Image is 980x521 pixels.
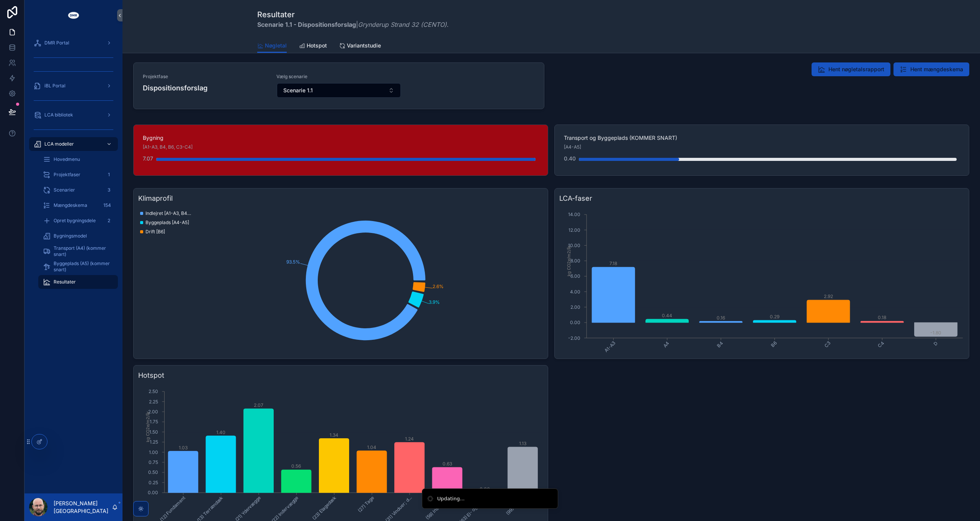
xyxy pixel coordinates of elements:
[145,220,189,226] span: Byggeplads [A4-A5]
[930,330,941,336] tspan: -1.80
[138,370,543,381] h3: Hotspot
[38,244,118,258] a: Transport (A4) (kommer snart)
[149,429,158,435] tspan: 1.50
[429,299,440,305] tspan: 3.9%
[143,151,153,166] div: 7.07
[291,463,301,469] tspan: 0.56
[54,187,75,193] span: Scenarier
[330,432,338,438] tspan: 1.34
[149,399,158,405] tspan: 2.25
[54,218,96,224] span: Opret bygningsdele
[276,74,401,80] span: Vælg scenarie
[54,500,112,515] p: [PERSON_NAME] [GEOGRAPHIC_DATA]
[54,202,87,208] span: Mængdeskema
[828,66,884,73] span: Hent nøgletalsrapport
[570,258,580,264] tspan: 8.00
[38,260,118,274] a: Byggeplads (A5) (kommer snart)
[257,9,449,20] h1: Resultater
[149,449,158,455] tspan: 1.00
[44,112,73,118] span: LCA bibliotek
[104,170,113,179] div: 1
[257,21,356,28] strong: Scenarie 1.1 - Dispositionsforslag
[443,461,452,467] tspan: 0.63
[559,193,964,204] h3: LCA-faser
[44,40,69,46] span: DMR Portal
[570,273,580,279] tspan: 6.00
[143,134,539,142] span: Bygning
[138,193,543,204] h3: Klimaprofil
[38,168,118,182] a: Projektfaser1
[812,62,890,76] button: Hent nøgletalsrapport
[893,62,969,76] button: Hent mængdeskema
[286,259,300,265] tspan: 93.5%
[38,152,118,166] a: Hovedmenu
[54,172,80,178] span: Projektfaser
[933,340,939,347] tspan: D
[568,227,580,233] tspan: 12.00
[148,409,158,415] tspan: 2.00
[257,20,449,29] span: | .
[150,439,158,445] tspan: 1.25
[149,480,158,485] tspan: 0.25
[145,229,165,235] span: Drift [B6]
[877,340,885,349] tspan: C4
[824,293,833,299] tspan: 2.92
[44,141,74,147] span: LCA modeller
[145,411,150,442] tspan: kg CO2e/m2/år
[29,36,118,50] a: DMR Portal
[609,260,617,266] tspan: 7.18
[339,39,381,54] a: Variantstudie
[104,185,113,195] div: 3
[150,419,158,424] tspan: 1.75
[603,340,617,354] tspan: A1-A3
[44,83,65,89] span: iBL Portal
[568,242,580,248] tspan: 10.00
[770,314,779,319] tspan: 0.29
[101,201,113,210] div: 154
[38,275,118,289] a: Resultater
[38,214,118,228] a: Opret bygningsdele2
[433,283,444,289] tspan: 2.6%
[717,315,725,321] tspan: 0.16
[38,198,118,212] a: Mængdeskema154
[143,83,267,93] h4: Dispositionsforslag
[568,335,580,341] tspan: -2.00
[770,340,778,348] tspan: B6
[437,495,465,503] div: Updating...
[358,21,447,28] em: Grynderup Strand 32 (CENTO)
[216,429,225,435] tspan: 1.40
[277,83,400,98] button: Select Button
[179,445,188,451] tspan: 1.03
[357,495,375,513] tspan: (27) Tage
[564,134,960,142] span: Transport og Byggeplads (KOMMER SNART)
[559,207,964,354] div: chart
[254,402,263,408] tspan: 2.07
[265,42,287,49] span: Nøgletal
[347,42,381,49] span: Variantstudie
[566,246,572,276] tspan: kg CO2e/m2/år
[662,340,670,349] tspan: A4
[568,211,580,217] tspan: 14.00
[823,340,831,349] tspan: C3
[145,210,191,216] span: Indlejret [A1-A3, B4, C3-C4]
[54,233,87,239] span: Bygningsmodel
[143,74,267,80] span: Projektfase
[367,444,376,450] tspan: 1.04
[910,66,963,73] span: Hent mængdeskema
[38,229,118,243] a: Bygningsmodel
[564,151,576,166] div: 0.40
[54,156,80,162] span: Hovedmenu
[149,459,158,465] tspan: 0.75
[67,9,80,21] img: App logo
[570,304,580,310] tspan: 2.00
[662,313,672,318] tspan: 0.44
[283,87,313,94] span: Scenarie 1.1
[299,39,327,54] a: Hotspot
[29,79,118,93] a: iBL Portal
[148,490,158,495] tspan: 0.00
[564,144,581,150] span: [A4-A5]
[54,260,110,273] span: Byggeplads (A5) (kommer snart)
[138,207,543,354] div: chart
[29,108,118,122] a: LCA bibliotek
[149,388,158,394] tspan: 2.50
